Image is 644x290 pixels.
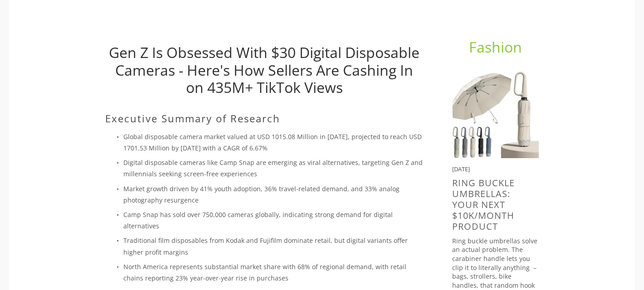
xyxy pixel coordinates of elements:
p: Digital disposable cameras like Camp Snap are emerging as viral alternatives, targeting Gen Z and... [123,157,423,179]
a: Ring Buckle Umbrellas: Your Next $10K/Month Product [452,177,515,232]
p: Camp Snap has sold over 750,000 cameras globally, indicating strong demand for digital alternatives [123,209,423,232]
a: Gen Z Is Obsessed With $30 Digital Disposable Cameras - Here's How Sellers Are Cashing In on 435M... [109,43,420,97]
img: Ring Buckle Umbrellas: Your Next $10K/Month Product [452,72,539,158]
p: Traditional film disposables from Kodak and Fujifilm dominate retail, but digital variants offer ... [123,235,423,257]
h2: Executive Summary of Research [105,112,423,124]
p: Global disposable camera market valued at USD 1015.08 Million in [DATE], projected to reach USD 1... [123,131,423,154]
time: [DATE] [452,165,470,173]
p: Market growth driven by 41% youth adoption, 36% travel-related demand, and 33% analog photography... [123,183,423,206]
p: North America represents substantial market share with 68% of regional demand, with retail chains... [123,261,423,284]
a: Fashion [469,37,522,57]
